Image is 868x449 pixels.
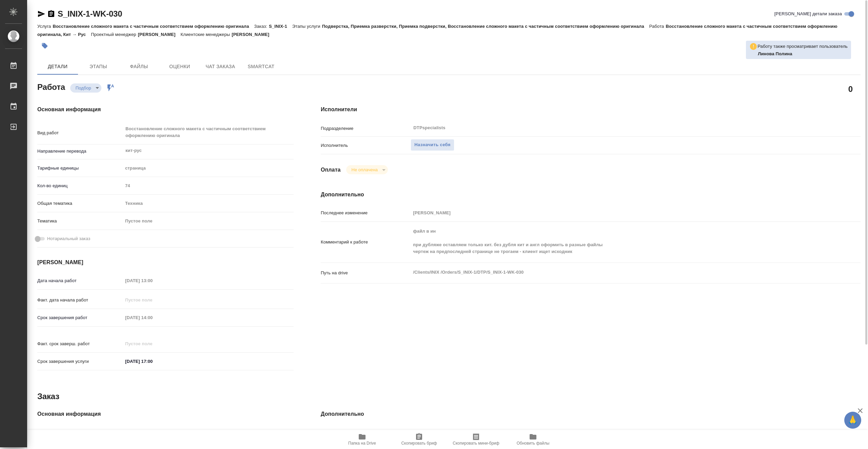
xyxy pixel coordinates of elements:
[37,105,294,114] h4: Основная информация
[350,167,380,173] button: Не оплачена
[847,413,859,427] span: 🙏
[123,215,294,227] div: Пустое поле
[321,270,411,276] p: Путь на drive
[47,10,55,18] button: Скопировать ссылку
[37,258,294,267] h4: [PERSON_NAME]
[245,62,277,71] span: SmartCat
[123,356,182,366] input: ✎ Введи что-нибудь
[123,181,294,191] input: Пустое поле
[53,24,254,29] p: Восстановление сложного макета с частичным соответствием оформлению оригинала
[321,142,411,149] p: Исполнитель
[774,11,842,17] span: [PERSON_NAME] детали заказа
[37,80,65,93] h2: Работа
[321,410,861,418] h4: Дополнительно
[123,62,155,71] span: Файлы
[37,410,294,418] h4: Основная информация
[41,62,74,71] span: Детали
[37,340,123,347] p: Факт. срок заверш. работ
[757,43,848,50] p: Работу также просматривает пользователь
[649,24,666,29] p: Работа
[37,218,123,224] p: Тематика
[58,9,122,18] a: S_INIX-1-WK-030
[844,412,861,429] button: 🙏
[123,427,294,437] input: Пустое поле
[321,210,411,216] p: Последнее изменение
[232,32,274,37] p: [PERSON_NAME]
[181,32,232,37] p: Клиентские менеджеры
[37,200,123,207] p: Общая тематика
[292,24,322,29] p: Этапы услуги
[505,430,561,449] button: Обновить файлы
[37,24,53,29] p: Услуга
[163,62,196,71] span: Оценки
[321,166,341,174] h4: Оплата
[448,430,505,449] button: Скопировать мини-бриф
[37,297,123,304] p: Факт. дата начала работ
[411,267,815,278] textarea: /Clients/INIX /Orders/S_INIX-1/DTP/S_INIX-1-WK-030
[321,191,861,199] h4: Дополнительно
[348,441,376,446] span: Папка на Drive
[334,430,391,449] button: Папка на Drive
[37,10,45,18] button: Скопировать ссылку для ЯМессенджера
[517,441,550,446] span: Обновить файлы
[321,105,861,114] h4: Исполнители
[47,235,90,242] span: Нотариальный заказ
[82,62,115,71] span: Этапы
[411,226,815,257] textarea: файл в ин при дубляже оставляем только кит. без дубля кит и англ оформить в разные файлы чертеж н...
[401,441,437,446] span: Скопировать бриф
[37,391,59,402] h2: Заказ
[91,32,138,37] p: Проектный менеджер
[758,51,792,56] b: Линова Полина
[204,62,237,71] span: Чат заказа
[123,339,182,349] input: Пустое поле
[123,295,182,305] input: Пустое поле
[70,83,101,93] div: Подбор
[758,51,848,57] p: Линова Полина
[321,429,411,436] p: Путь на drive
[37,38,52,53] button: Добавить тэг
[123,198,294,209] div: Техника
[74,85,93,91] button: Подбор
[453,441,499,446] span: Скопировать мини-бриф
[321,125,411,132] p: Подразделение
[322,24,649,29] p: Подверстка, Приемка разверстки, Приемка подверстки, Восстановление сложного макета с частичным со...
[411,208,815,218] input: Пустое поле
[269,24,292,29] p: S_INIX-1
[37,429,123,436] p: Код заказа
[123,162,294,174] div: страница
[346,165,388,174] div: Подбор
[37,314,123,321] p: Срок завершения работ
[138,32,181,37] p: [PERSON_NAME]
[37,358,123,365] p: Срок завершения услуги
[37,165,123,172] p: Тарифные единицы
[123,313,182,323] input: Пустое поле
[411,427,815,437] input: Пустое поле
[391,430,448,449] button: Скопировать бриф
[37,148,123,155] p: Направление перевода
[37,182,123,189] p: Кол-во единиц
[414,141,450,149] span: Назначить себя
[254,24,269,29] p: Заказ:
[37,130,123,136] p: Вид работ
[411,139,454,151] button: Назначить себя
[37,277,123,284] p: Дата начала работ
[848,83,853,95] h2: 0
[321,239,411,246] p: Комментарий к работе
[123,276,182,286] input: Пустое поле
[125,218,285,224] div: Пустое поле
